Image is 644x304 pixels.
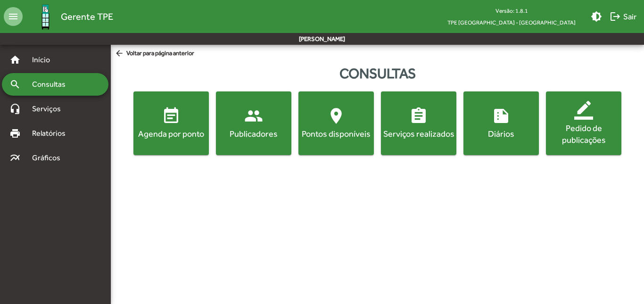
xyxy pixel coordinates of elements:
mat-icon: menu [4,7,23,26]
div: Agenda por ponto [135,128,207,140]
mat-icon: print [9,128,21,139]
mat-icon: home [9,54,21,66]
mat-icon: event_note [162,107,181,125]
div: Versão: 1.8.1 [440,5,583,16]
span: Consultas [26,79,78,90]
a: Gerente TPE [23,1,113,32]
div: Consultas [111,63,644,84]
mat-icon: border_color [574,101,593,120]
mat-icon: headset_mic [9,103,21,115]
div: Publicadores [218,128,289,140]
mat-icon: search [9,79,21,90]
button: Serviços realizados [381,91,456,155]
mat-icon: assignment [409,107,428,125]
mat-icon: logout [610,11,621,22]
span: Início [26,54,64,66]
div: Pontos disponíveis [300,128,372,140]
div: Diários [465,128,537,140]
span: Gerente TPE [61,9,113,24]
mat-icon: multiline_chart [9,152,21,164]
mat-icon: summarize [492,107,511,125]
span: Serviços [26,103,74,115]
mat-icon: arrow_back [115,49,126,59]
span: Voltar para página anterior [115,49,194,59]
button: Publicadores [216,91,291,155]
span: TPE [GEOGRAPHIC_DATA] - [GEOGRAPHIC_DATA] [440,16,583,28]
button: Diários [463,91,539,155]
button: Agenda por ponto [133,91,209,155]
mat-icon: location_on [327,107,346,125]
span: Relatórios [26,128,78,139]
img: Logo [30,1,61,32]
button: Sair [606,8,640,25]
mat-icon: brightness_medium [591,11,602,22]
div: Pedido de publicações [548,122,619,146]
span: Gráficos [26,152,73,164]
button: Pontos disponíveis [298,91,374,155]
button: Pedido de publicações [546,91,621,155]
mat-icon: people [244,107,263,125]
span: Sair [610,8,636,25]
div: Serviços realizados [383,128,454,140]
